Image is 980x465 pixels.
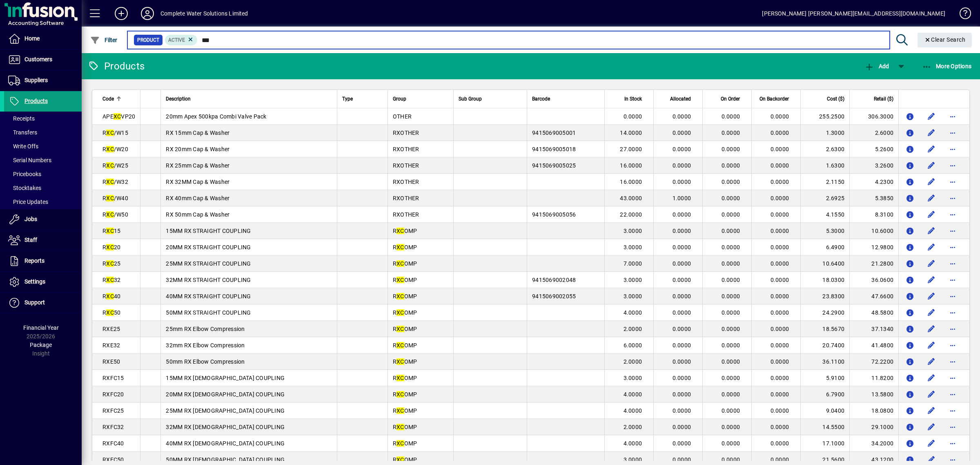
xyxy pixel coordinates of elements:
td: 37.1340 [849,321,898,337]
span: 3.0000 [624,375,642,381]
button: Edit [925,290,938,303]
button: More options [946,159,959,172]
span: Product [137,36,159,44]
span: Customers [24,56,52,63]
span: Pricebooks [8,171,41,177]
span: Filter [90,37,118,43]
span: 0.0000 [673,228,691,234]
span: 0.0000 [722,326,740,332]
span: R /W40 [102,195,128,201]
span: RX 40mm Cap & Washer [166,195,229,201]
span: 9415069002055 [532,293,576,300]
a: Stocktakes [4,181,82,195]
span: Barcode [532,94,550,103]
button: More options [946,192,959,205]
span: R /W15 [102,130,128,136]
span: 9415069002048 [532,277,576,283]
button: Edit [925,159,938,172]
td: 10.6000 [849,223,898,239]
button: More options [946,241,959,254]
span: Sub Group [459,94,482,103]
span: 0.0000 [673,113,691,120]
span: RXOTHER [393,211,419,218]
button: Edit [925,355,938,368]
em: XC [396,342,404,349]
button: Edit [925,175,938,188]
em: XC [396,309,404,316]
span: R OMP [393,228,417,234]
span: 0.0000 [771,179,789,185]
span: 0.0000 [771,195,789,201]
button: Edit [925,437,938,450]
span: 0.0000 [673,211,691,218]
span: 0.0000 [771,293,789,300]
span: RX 20mm Cap & Washer [166,146,229,152]
button: Profile [134,6,160,21]
td: 20.7400 [800,337,849,353]
a: Jobs [4,209,82,230]
span: RXE25 [102,326,120,332]
span: 15MM RX STRAIGHT COUPLING [166,228,251,234]
span: Stocktakes [8,185,41,191]
a: Reports [4,251,82,271]
td: 4.2300 [849,174,898,190]
span: Support [24,299,45,306]
button: More options [946,110,959,123]
button: More options [946,306,959,319]
span: 1.0000 [673,195,691,201]
span: R OMP [393,260,417,267]
span: Transfers [8,129,37,136]
span: 22.0000 [620,211,642,218]
em: XC [106,130,114,136]
span: 9415069005025 [532,162,576,169]
td: 5.3000 [800,223,849,239]
span: Financial Year [23,324,59,331]
span: 0.0000 [722,211,740,218]
span: 0.0000 [722,342,740,349]
span: 0.0000 [771,211,789,218]
span: 3.0000 [624,228,642,234]
span: 0.0000 [722,244,740,250]
span: 0.0000 [722,195,740,201]
span: 0.0000 [771,375,789,381]
div: [PERSON_NAME] [PERSON_NAME][EMAIL_ADDRESS][DOMAIN_NAME] [762,7,945,20]
em: XC [106,309,114,316]
span: Type [342,94,353,103]
span: RXOTHER [393,179,419,185]
td: 23.8300 [800,288,849,304]
span: 3.0000 [624,277,642,283]
span: Home [24,35,40,42]
td: 2.6000 [849,125,898,141]
span: 2.0000 [624,326,642,332]
span: Package [30,342,52,348]
a: Knowledge Base [953,2,970,28]
button: More options [946,273,959,286]
td: 12.9800 [849,239,898,255]
span: RXOTHER [393,146,419,152]
td: 36.0600 [849,272,898,288]
button: Filter [88,33,120,47]
span: 0.0000 [673,277,691,283]
span: R /W25 [102,162,128,169]
span: 43.0000 [620,195,642,201]
span: 0.0000 [722,375,740,381]
button: More options [946,175,959,188]
span: 50MM RX STRAIGHT COUPLING [166,309,251,316]
div: On Order [708,94,747,103]
span: 14.0000 [620,130,642,136]
button: Add [862,59,891,74]
td: 18.0300 [800,272,849,288]
span: 50mm RX Elbow Compression [166,358,245,365]
span: R 32 [102,277,120,283]
div: Group [393,94,448,103]
span: R OMP [393,375,417,381]
button: Edit [925,224,938,237]
button: Edit [925,241,938,254]
span: Reports [24,257,45,264]
em: XC [106,179,114,185]
em: XC [106,293,114,300]
span: 0.0000 [771,326,789,332]
span: RX 15mm Cap & Washer [166,130,229,136]
em: XC [396,326,404,332]
span: RXOTHER [393,162,419,169]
